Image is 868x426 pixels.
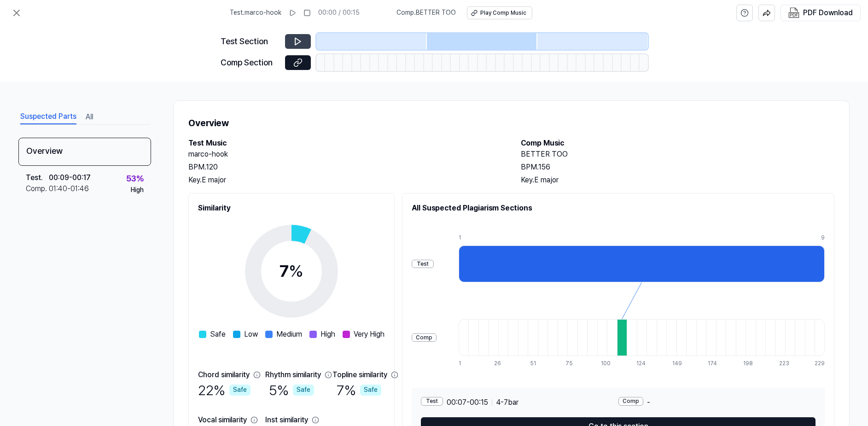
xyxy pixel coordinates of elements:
h2: marco-hook [188,149,502,160]
div: 75 [565,360,575,368]
div: 229 [815,360,825,368]
h2: BETTER TOO [521,149,835,160]
div: Comp Section [221,56,280,70]
span: 00:07 - 00:15 [447,397,488,408]
div: 124 [636,360,646,368]
h2: Test Music [188,138,502,149]
div: 149 [672,360,682,368]
div: 174 [708,360,717,368]
div: Vocal similarity [198,414,247,426]
span: Very High [354,329,384,340]
div: Comp [412,333,437,342]
button: Play Comp Music [467,6,532,19]
button: help [736,5,753,21]
span: Test . marco-hook [230,8,281,18]
div: Inst similarity [265,414,308,426]
div: 198 [743,360,753,368]
h2: All Suspected Plagiarism Sections [412,203,825,214]
div: - [618,397,816,408]
img: PDF Download [788,7,799,18]
span: Low [244,329,258,340]
div: Comp [618,397,643,406]
div: Rhythm similarity [265,369,321,380]
div: Topline similarity [332,369,387,380]
div: Key. E major [521,175,835,186]
div: Test [421,397,443,406]
div: BPM. 156 [521,162,835,173]
div: Chord similarity [198,369,250,380]
div: High [131,186,144,195]
div: Test Section [221,35,280,48]
span: % [289,261,303,281]
h2: Similarity [198,203,385,214]
span: Comp . BETTER TOO [396,8,456,18]
span: Safe [210,329,226,340]
div: 9 [821,234,825,242]
div: Key. E major [188,175,502,186]
img: share [763,9,771,17]
div: 53 % [126,172,144,186]
div: 1 [459,234,821,242]
div: 01:40 - 01:46 [49,183,89,194]
div: Comp . [26,183,49,194]
div: Safe [229,385,250,396]
h2: Comp Music [521,138,835,149]
span: 4 - 7 bar [496,397,518,408]
span: Medium [276,329,302,340]
h1: Overview [188,116,834,130]
div: BPM. 120 [188,162,502,173]
div: 7 % [337,380,381,400]
div: Overview [18,138,151,166]
div: Test . [26,172,49,183]
div: Safe [360,385,381,396]
div: 223 [779,360,789,368]
div: Play Comp Music [480,9,526,17]
div: 5 % [269,380,314,400]
svg: help [740,8,749,18]
div: 1 [459,360,468,368]
div: 100 [601,360,611,368]
div: PDF Download [803,7,853,19]
div: 00:09 - 00:17 [49,172,91,183]
div: 7 [280,259,303,284]
span: High [320,329,335,340]
button: PDF Download [786,5,855,21]
div: 51 [530,360,540,368]
div: 22 % [198,380,250,400]
button: All [86,110,93,124]
div: 00:00 / 00:15 [318,8,360,18]
div: Safe [293,385,314,396]
div: Test [412,260,434,268]
button: Suspected Parts [20,110,76,124]
div: 26 [494,360,504,368]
